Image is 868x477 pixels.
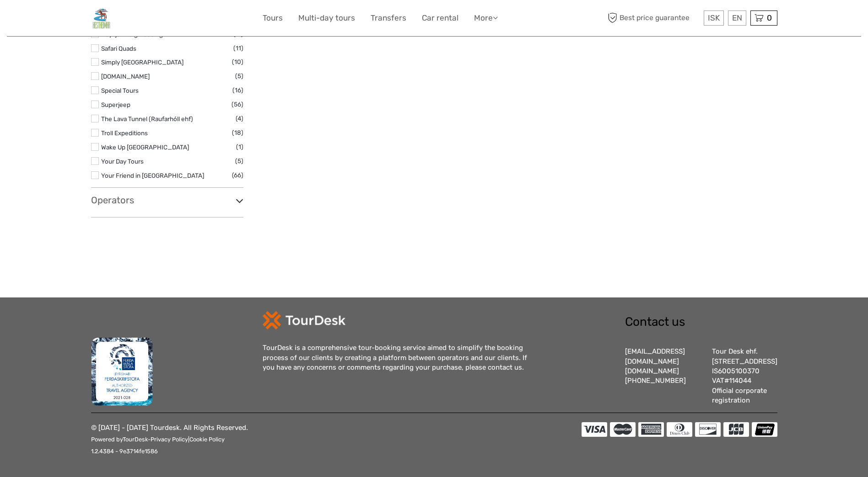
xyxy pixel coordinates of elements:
[582,422,777,437] img: accepted cards
[235,71,243,81] span: (5)
[232,99,243,110] span: (56)
[625,347,703,406] div: [EMAIL_ADDRESS][DOMAIN_NAME] [PHONE_NUMBER]
[236,142,243,152] span: (1)
[232,127,243,138] span: (18)
[371,11,406,25] a: Transfers
[606,11,701,26] span: Best price guarantee
[422,11,458,25] a: Car rental
[263,311,345,329] img: td-logo-white.png
[91,436,225,443] small: Powered by - |
[101,115,193,122] a: The Lava Tunnel (Raufarhóll ehf)
[233,43,243,53] span: (11)
[474,11,498,25] a: More
[625,315,777,329] h2: Contact us
[91,422,248,457] p: © [DATE] - [DATE] Tourdesk. All Rights Reserved.
[101,172,204,179] a: Your Friend in [GEOGRAPHIC_DATA]
[91,448,158,455] small: 1.2.4384 - 9e3714fe1586
[625,367,679,375] a: [DOMAIN_NAME]
[101,73,150,80] a: [DOMAIN_NAME]
[123,436,148,443] a: TourDesk
[766,13,773,22] span: 0
[712,347,777,406] div: Tour Desk ehf. [STREET_ADDRESS] IS6005100370 VAT#114044
[232,57,243,67] span: (10)
[101,45,136,52] a: Safari Quads
[263,11,283,25] a: Tours
[263,343,537,372] div: TourDesk is a comprehensive tour-booking service aimed to simplify the booking process of our cli...
[101,129,148,137] a: Troll Expeditions
[728,11,746,26] div: EN
[101,101,130,108] a: Superjeep
[151,436,188,443] a: Privacy Policy
[232,85,243,95] span: (16)
[101,31,163,38] a: Reykjavik Sightseeing
[91,7,111,29] img: General Info:
[298,11,355,25] a: Multi-day tours
[189,436,225,443] a: Cookie Policy
[101,58,183,66] a: Simply [GEOGRAPHIC_DATA]
[712,387,767,404] a: Official corporate registration
[236,113,243,124] span: (4)
[101,143,189,151] a: Wake Up [GEOGRAPHIC_DATA]
[91,337,153,406] img: fms.png
[708,13,720,22] span: ISK
[232,170,243,180] span: (66)
[235,156,243,166] span: (5)
[101,158,144,165] a: Your Day Tours
[101,87,139,94] a: Special Tours
[91,195,243,206] h3: Operators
